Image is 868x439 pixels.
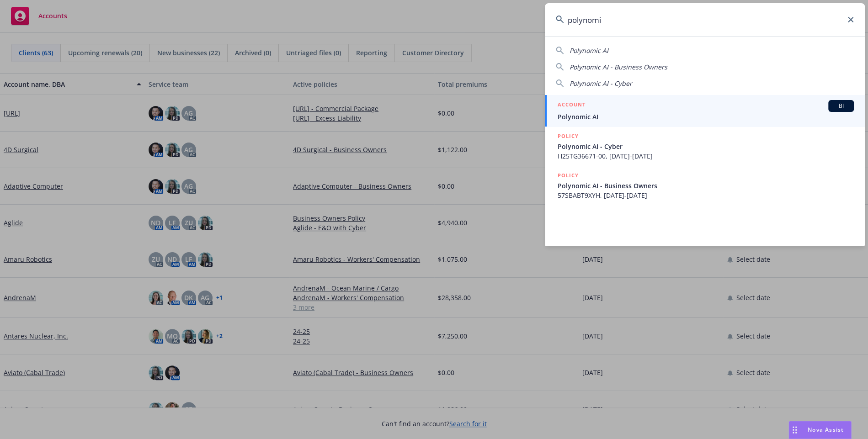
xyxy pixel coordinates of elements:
[558,190,854,200] span: 57SBABT9XYH, [DATE]-[DATE]
[788,421,852,439] button: Nova Assist
[558,100,586,111] h5: ACCOUNT
[570,63,667,71] span: Polynomic AI - Business Owners
[558,151,854,161] span: H25TG36671-00, [DATE]-[DATE]
[789,421,800,439] div: Drag to move
[545,95,865,127] a: ACCOUNTBIPolynomic AI
[570,79,632,88] span: Polynomic AI - Cyber
[558,112,854,122] span: Polynomic AI
[545,166,865,205] a: POLICYPolynomic AI - Business Owners57SBABT9XYH, [DATE]-[DATE]
[832,102,850,110] span: BI
[558,181,854,190] span: Polynomic AI - Business Owners
[545,3,865,36] input: Search...
[558,132,579,141] h5: POLICY
[545,127,865,166] a: POLICYPolynomic AI - CyberH25TG36671-00, [DATE]-[DATE]
[558,142,854,151] span: Polynomic AI - Cyber
[808,426,844,434] span: Nova Assist
[570,46,608,55] span: Polynomic AI
[558,171,579,180] h5: POLICY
